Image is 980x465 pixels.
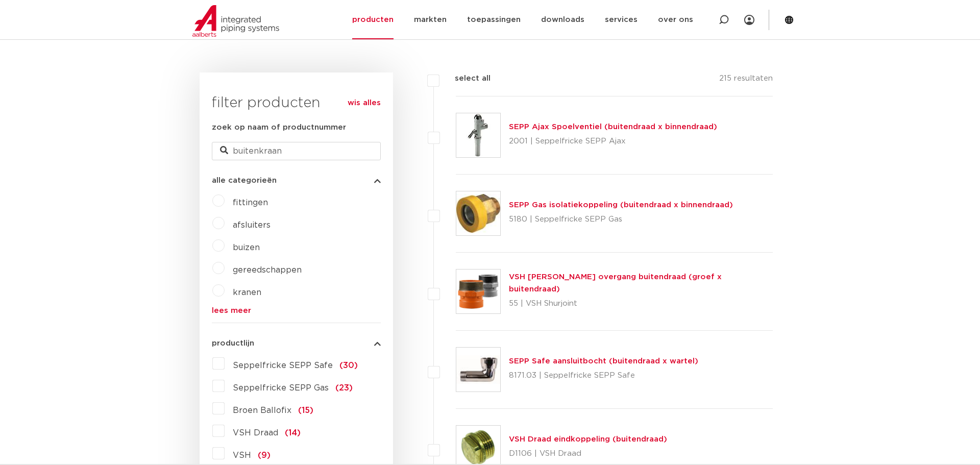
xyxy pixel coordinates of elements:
img: Thumbnail for SEPP Gas isolatiekoppeling (buitendraad x binnendraad) [456,191,500,235]
span: (14) [285,429,301,437]
input: zoeken [212,142,381,160]
img: Thumbnail for SEPP Ajax Spoelventiel (buitendraad x binnendraad) [456,113,500,157]
p: D1106 | VSH Draad [509,446,667,462]
p: 8171.03 | Seppelfricke SEPP Safe [509,368,698,384]
a: VSH [PERSON_NAME] overgang buitendraad (groef x buitendraad) [509,273,722,293]
span: (15) [298,406,313,414]
a: lees meer [212,307,381,314]
p: 2001 | Seppelfricke SEPP Ajax [509,133,717,150]
p: 5180 | Seppelfricke SEPP Gas [509,211,733,228]
a: SEPP Gas isolatiekoppeling (buitendraad x binnendraad) [509,201,733,209]
span: (23) [335,384,353,392]
label: zoek op naam of productnummer [212,121,346,134]
a: kranen [233,288,261,297]
label: select all [439,72,491,85]
span: VSH Draad [233,429,278,437]
span: (9) [258,451,271,459]
h3: filter producten [212,93,381,113]
span: alle categorieën [212,177,277,184]
a: fittingen [233,199,268,207]
a: buizen [233,243,260,252]
span: Seppelfricke SEPP Gas [233,384,329,392]
button: alle categorieën [212,177,381,184]
a: SEPP Safe aansluitbocht (buitendraad x wartel) [509,357,698,365]
span: (30) [339,361,358,370]
button: productlijn [212,339,381,347]
span: productlijn [212,339,254,347]
a: VSH Draad eindkoppeling (buitendraad) [509,435,667,443]
p: 55 | VSH Shurjoint [509,296,773,312]
p: 215 resultaten [719,72,773,88]
span: Seppelfricke SEPP Safe [233,361,333,370]
a: afsluiters [233,221,271,229]
a: gereedschappen [233,266,302,274]
span: Broen Ballofix [233,406,291,414]
img: Thumbnail for VSH Shurjoint overgang buitendraad (groef x buitendraad) [456,270,500,313]
span: VSH [233,451,251,459]
a: SEPP Ajax Spoelventiel (buitendraad x binnendraad) [509,123,717,131]
a: wis alles [348,97,381,109]
img: Thumbnail for SEPP Safe aansluitbocht (buitendraad x wartel) [456,348,500,391]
